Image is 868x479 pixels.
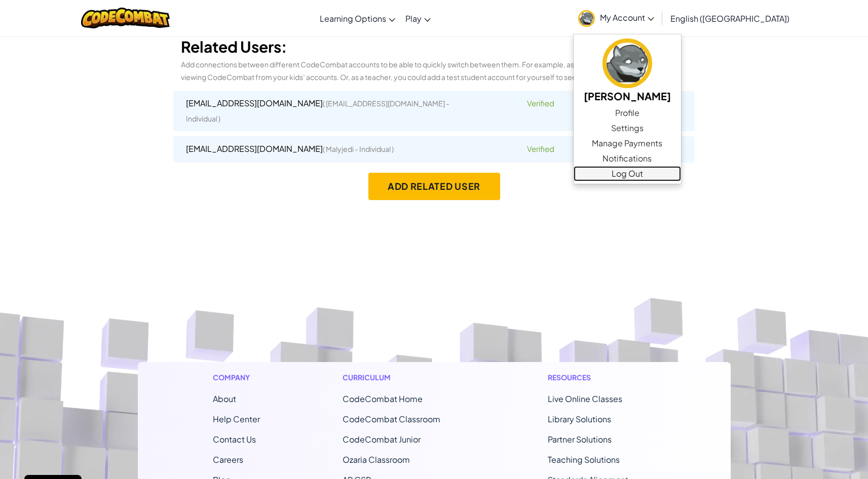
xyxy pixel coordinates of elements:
a: My Account [573,2,659,34]
span: ( Malyjedi - Individual ) [323,144,394,153]
a: Profile [574,105,681,121]
a: About [213,393,236,404]
a: Teaching Solutions [548,454,620,465]
a: Help Center [213,414,260,424]
a: Learning Options [315,5,400,32]
a: CodeCombat Classroom [343,414,440,424]
span: Contact Us [213,434,256,445]
a: Library Solutions [548,414,611,424]
img: avatar [578,10,595,27]
a: [PERSON_NAME] [574,37,681,105]
h1: Company [213,372,260,383]
span: Notifications [602,152,652,165]
a: Log Out [574,166,681,181]
div: [EMAIL_ADDRESS][DOMAIN_NAME] [186,96,469,126]
a: Partner Solutions [548,434,612,445]
img: CodeCombat logo [81,8,170,28]
span: My Account [600,12,654,23]
h1: Resources [548,372,656,383]
a: Play [400,5,436,32]
a: Live Online Classes [548,393,622,404]
span: Play [405,13,422,24]
span: English ([GEOGRAPHIC_DATA]) [670,13,789,24]
button: Add Related User [368,173,500,200]
div: Verified [484,141,597,156]
span: Learning Options [320,13,386,24]
img: avatar [602,38,652,88]
div: [EMAIL_ADDRESS][DOMAIN_NAME] [186,141,469,156]
h3: Related Users: [181,35,687,58]
a: Ozaria Classroom [343,454,410,465]
a: Notifications [574,151,681,166]
p: Add connections between different CodeCombat accounts to be able to quickly switch between them. ... [181,58,687,84]
span: CodeCombat Home [343,393,423,404]
a: CodeCombat Junior [343,434,421,445]
a: Manage Payments [574,136,681,151]
h5: [PERSON_NAME] [584,88,671,104]
h1: Curriculum [343,372,465,383]
div: Verified [484,96,597,110]
a: English ([GEOGRAPHIC_DATA]) [665,5,795,32]
a: Careers [213,454,243,465]
a: Settings [574,121,681,136]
